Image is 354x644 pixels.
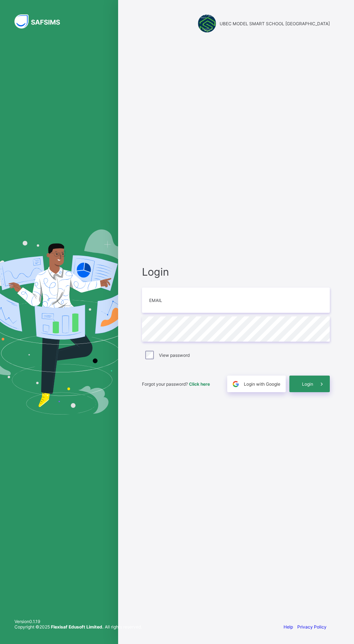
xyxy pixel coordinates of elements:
[14,619,142,624] span: Version 0.1.19
[302,381,313,387] span: Login
[220,21,330,26] span: UBEC MODEL SMART SCHOOL [GEOGRAPHIC_DATA]
[51,624,104,630] strong: Flexisaf Edusoft Limited.
[142,266,330,278] span: Login
[142,381,210,387] span: Forgot your password?
[232,380,240,388] img: google.396cfc9801f0270233282035f929180a.svg
[189,381,210,387] a: Click here
[297,624,327,630] a: Privacy Policy
[284,624,293,630] a: Help
[244,381,280,387] span: Login with Google
[14,624,142,630] span: Copyright © 2025 All rights reserved.
[159,352,190,358] label: View password
[14,14,69,29] img: SAFSIMS Logo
